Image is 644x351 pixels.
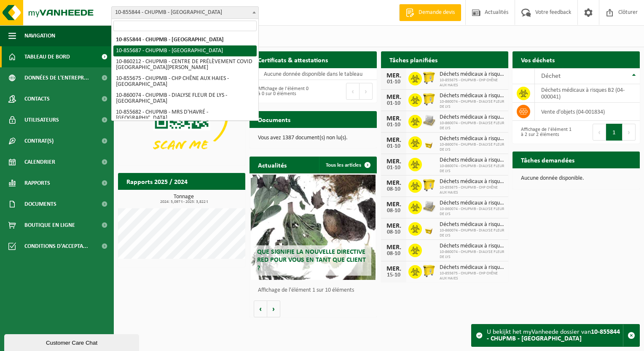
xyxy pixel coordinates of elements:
span: Boutique en ligne [24,215,75,236]
div: MER. [385,72,402,79]
span: Calendrier [24,152,55,173]
p: Affichage de l'élément 1 sur 10 éléments [258,287,373,293]
img: WB-0770-HPE-YW-14 [422,264,436,278]
img: WB-0770-HPE-YW-14 [422,71,436,85]
button: Volgende [267,300,280,317]
span: Contrat(s) [24,130,54,152]
span: 10-855675 - CHUPMB - CHP CHÊNE AUX HAIES [440,271,504,281]
td: vente d'objets (04-001834) [535,103,640,121]
span: 10-860074 - CHUPMB - DIALYSE FLEUR DE LYS [440,164,504,174]
a: Tous les articles [319,157,376,173]
span: 10-855675 - CHUPMB - CHP CHÊNE AUX HAIES [440,78,504,88]
span: Contacts [24,88,50,109]
span: Déchets médicaux à risques b2 [440,200,504,207]
a: Que signifie la nouvelle directive RED pour vous en tant que client ? [251,175,376,280]
span: Tableau de bord [24,46,70,67]
span: Déchets médicaux à risques b2 [440,157,504,164]
iframe: chat widget [4,332,141,351]
div: MER. [385,180,402,186]
div: 01-10 [385,101,402,106]
div: MER. [385,244,402,251]
span: Déchets médicaux à risques b2 [440,221,504,228]
span: 10-855844 - CHUPMB - MONS [111,6,259,19]
span: Déchets médicaux à risques b2 [440,243,504,250]
h2: Certificats & attestations [250,51,336,68]
li: 10-855844 - CHUPMB - [GEOGRAPHIC_DATA] [113,35,257,45]
h2: Tâches planifiées [381,51,446,68]
span: Déchets médicaux à risques b2 [440,93,504,99]
li: 10-855687 - CHUPMB - [GEOGRAPHIC_DATA] [113,45,257,56]
span: Navigation [24,25,55,46]
td: déchets médicaux à risques B2 (04-000041) [535,84,640,103]
div: MER. [385,137,402,144]
span: 10-860074 - CHUPMB - DIALYSE FLEUR DE LYS [440,142,504,152]
span: Déchets médicaux à risques b2 [440,136,504,142]
h2: Tâches demandées [513,152,583,168]
h2: Actualités [250,157,295,173]
span: Déchets médicaux à risques b2 [440,178,504,185]
div: MER. [385,266,402,272]
div: MER. [385,201,402,208]
div: Affichage de l'élément 1 à 2 sur 2 éléments [517,123,572,141]
div: 01-10 [385,122,402,128]
span: Documents [24,194,56,215]
span: 10-855675 - CHUPMB - CHP CHÊNE AUX HAIES [440,185,504,195]
span: Déchets médicaux à risques b2 [440,114,504,121]
div: 08-10 [385,229,402,235]
p: Vous avez 1387 document(s) non lu(s). [258,135,368,141]
div: MER. [385,158,402,165]
div: MER. [385,223,402,229]
button: Previous [346,83,360,100]
li: 10-855675 - CHUPMB - CHP CHÊNE AUX HAIES - [GEOGRAPHIC_DATA] [113,73,257,90]
img: WB-0770-HPE-YW-14 [422,92,436,106]
span: Déchets médicaux à risques b2 [440,264,504,271]
td: Aucune donnée disponible dans le tableau [250,68,377,80]
div: 08-10 [385,186,402,192]
li: 10-860074 - CHUPMB - DIALYSE FLEUR DE LYS - [GEOGRAPHIC_DATA] [113,90,257,107]
a: Consulter les rapports [172,189,244,206]
span: 2024: 5,097 t - 2025: 3,822 t [122,200,245,204]
div: 01-10 [385,144,402,149]
span: 10-860074 - CHUPMB - DIALYSE FLEUR DE LYS [440,121,504,131]
div: Affichage de l'élément 0 à 0 sur 0 éléments [254,82,309,101]
span: Déchet [541,73,561,80]
img: WB-0770-HPE-YW-14 [422,178,436,192]
h2: Vos déchets [513,51,563,68]
div: MER. [385,115,402,122]
a: Demande devis [399,4,461,21]
img: LP-PA-00000-WDN-11 [422,199,436,214]
div: 01-10 [385,165,402,171]
span: Demande devis [416,8,457,17]
div: U bekijkt het myVanheede dossier van [487,324,623,346]
button: Next [360,83,373,100]
strong: 10-855844 - CHUPMB - [GEOGRAPHIC_DATA] [487,329,620,342]
img: LP-PA-00000-WDN-11 [422,114,436,128]
p: Aucune donnée disponible. [521,175,631,181]
span: Données de l'entrepr... [24,67,89,88]
span: 10-860074 - CHUPMB - DIALYSE FLEUR DE LYS [440,250,504,260]
div: 08-10 [385,208,402,214]
h3: Tonnage [122,194,245,204]
div: MER. [385,94,402,101]
span: 10-855844 - CHUPMB - MONS [112,7,258,19]
li: 10-860212 - CHUPMB - CENTRE DE PRÉLÈVEMENT COVID [GEOGRAPHIC_DATA][PERSON_NAME] [113,56,257,73]
button: 1 [606,124,623,141]
div: 01-10 [385,79,402,85]
img: LP-SB-00030-HPE-C6 [422,135,436,149]
span: Conditions d'accepta... [24,236,88,257]
div: 15-10 [385,272,402,278]
div: 08-10 [385,251,402,257]
span: Déchets médicaux à risques b2 [440,71,504,78]
span: Que signifie la nouvelle directive RED pour vous en tant que client ? [257,249,366,271]
button: Previous [593,124,606,141]
span: 10-860074 - CHUPMB - DIALYSE FLEUR DE LYS [440,207,504,217]
h2: Rapports 2025 / 2024 [118,173,196,189]
button: Next [623,124,636,141]
h2: Documents [250,111,299,128]
span: 10-860074 - CHUPMB - DIALYSE FLEUR DE LYS [440,99,504,109]
li: 10-855682 - CHUPMB - MRS D'HAVRÉ - [GEOGRAPHIC_DATA] [113,107,257,124]
span: 10-860074 - CHUPMB - DIALYSE FLEUR DE LYS [440,228,504,238]
button: Vorige [254,300,267,317]
span: Utilisateurs [24,109,59,130]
